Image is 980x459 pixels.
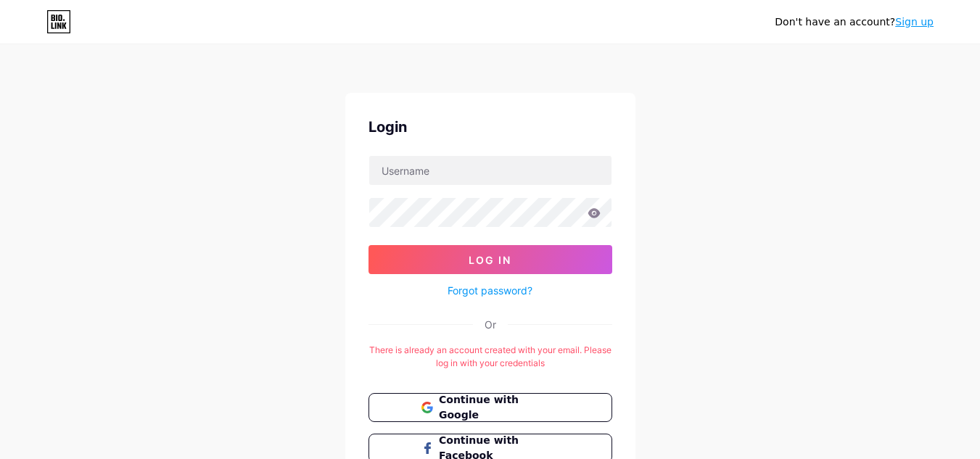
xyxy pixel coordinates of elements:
button: Log In [368,245,612,274]
a: Forgot password? [448,283,532,298]
a: Sign up [895,16,934,28]
button: Continue with Google [368,393,612,422]
div: There is already an account created with your email. Please log in with your credentials [368,344,612,370]
div: Login [368,116,612,138]
input: Username [369,156,612,185]
div: Or [485,317,496,332]
span: Log In [469,254,511,266]
div: Don't have an account? [775,15,934,30]
span: Continue with Google [439,392,559,423]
